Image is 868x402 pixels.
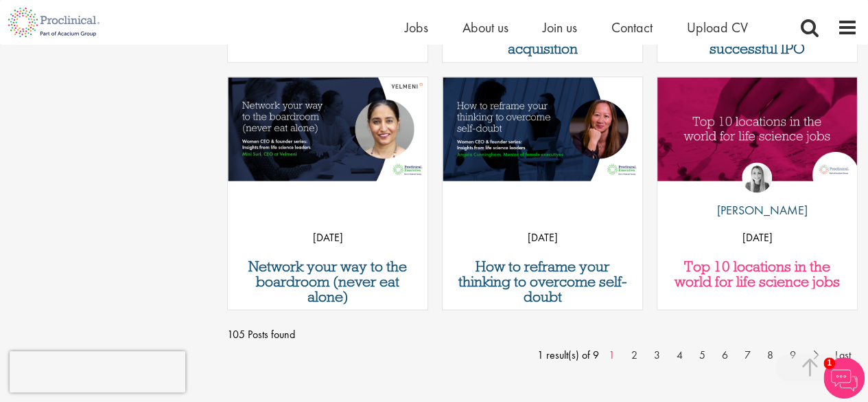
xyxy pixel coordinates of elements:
a: Next [806,346,825,359]
a: Contact [611,19,653,36]
a: Link to a post [443,77,642,199]
img: Proclinical Executive - Women CEOs and founders: Insights from life science leaders Mini Suri [228,77,427,181]
p: [DATE] [657,227,857,247]
iframe: reCAPTCHA [10,351,185,392]
a: Hannah Burke [PERSON_NAME] [707,162,808,227]
a: Upload CV [687,19,748,36]
span: 1 [823,357,835,369]
a: 9 [783,346,803,363]
span: result(s) of [546,347,590,361]
a: Top 10 locations in the world for life science jobs [664,258,850,289]
span: 9 [593,347,599,361]
a: Link to a post [228,77,427,199]
img: Top 10 locations in the world for life science jobs [657,77,857,181]
a: Join us [543,19,577,36]
a: 4 [670,346,690,363]
img: Hannah Burke [742,162,772,192]
a: Link to a post [657,77,857,199]
a: 3 [647,346,667,363]
a: 5 [692,346,712,363]
a: Last [828,346,858,363]
a: Jobs [405,19,428,36]
a: 2 [624,346,644,363]
a: 6 [715,346,735,363]
a: Network your way to the boardroom (never eat alone) [235,258,421,304]
a: How to reframe your thinking to overcome self-doubt [449,258,635,304]
p: [DATE] [228,227,427,247]
a: 1 [602,346,622,363]
span: 105 Posts found [227,324,858,344]
a: 8 [760,346,780,363]
img: Chatbot [823,357,865,399]
a: About us [462,19,508,36]
img: Proclinical Executive - Women CEOs and founders: Insights from life science leaders Angela Cunnin... [443,77,642,181]
p: [DATE] [443,227,642,247]
a: 7 [738,346,758,363]
p: [PERSON_NAME] [707,199,808,220]
span: 1 [537,347,543,361]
